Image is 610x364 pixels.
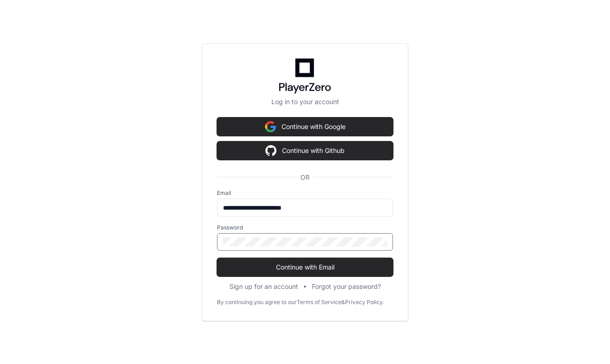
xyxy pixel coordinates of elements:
[217,263,393,272] span: Continue with Email
[217,97,393,106] p: Log in to your account
[217,299,297,306] div: By continuing you agree to our
[345,299,384,306] a: Privacy Policy.
[229,282,298,291] button: Sign up for an account
[217,258,393,276] button: Continue with Email
[217,117,393,136] button: Continue with Google
[265,117,276,136] img: Sign in with google
[297,299,341,306] a: Terms of Service
[265,141,276,160] img: Sign in with google
[217,189,393,197] label: Email
[217,224,393,231] label: Password
[217,141,393,160] button: Continue with Github
[341,299,345,306] div: &
[297,173,313,182] span: OR
[312,282,381,291] button: Forgot your password?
